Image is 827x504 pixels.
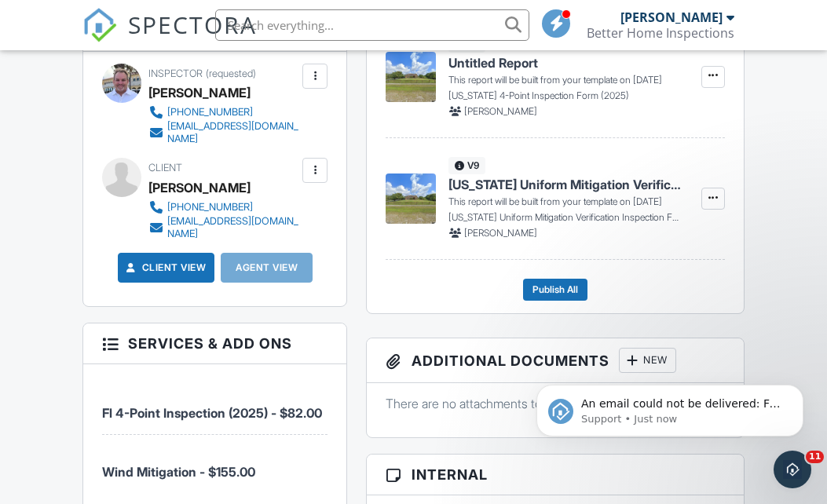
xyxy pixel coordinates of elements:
[619,348,676,373] div: New
[148,162,182,173] span: Client
[215,9,529,41] input: Search everything...
[148,176,251,199] div: [PERSON_NAME]
[102,405,322,421] span: Fl 4-Point Inspection (2025) - $82.00
[620,9,723,25] div: [PERSON_NAME]
[128,8,257,41] span: SPECTORA
[82,8,117,42] img: The Best Home Inspection Software - Spectora
[806,451,824,463] span: 11
[83,323,346,364] h3: Services & Add ons
[102,464,255,480] span: Wind Mitigation - $155.00
[513,352,827,462] iframe: Intercom notifications message
[82,21,257,54] a: SPECTORA
[148,68,203,79] span: Inspector
[167,106,253,119] div: [PHONE_NUMBER]
[167,201,253,214] div: [PHONE_NUMBER]
[167,120,298,145] div: [EMAIL_ADDRESS][DOMAIN_NAME]
[587,25,734,41] div: Better Home Inspections
[148,104,298,120] a: [PHONE_NUMBER]
[367,455,743,495] h3: Internal
[206,68,256,79] span: (requested)
[148,81,251,104] div: [PERSON_NAME]
[123,260,207,276] a: Client View
[367,338,743,383] h3: Additional Documents
[148,199,298,215] a: [PHONE_NUMBER]
[148,215,298,240] a: [EMAIL_ADDRESS][DOMAIN_NAME]
[774,451,811,488] iframe: Intercom live chat
[102,376,328,435] li: Service: Fl 4-Point Inspection (2025)
[148,120,298,145] a: [EMAIL_ADDRESS][DOMAIN_NAME]
[386,395,724,412] p: There are no attachments to this inspection.
[167,215,298,240] div: [EMAIL_ADDRESS][DOMAIN_NAME]
[102,435,328,493] li: Service: Wind Mitigation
